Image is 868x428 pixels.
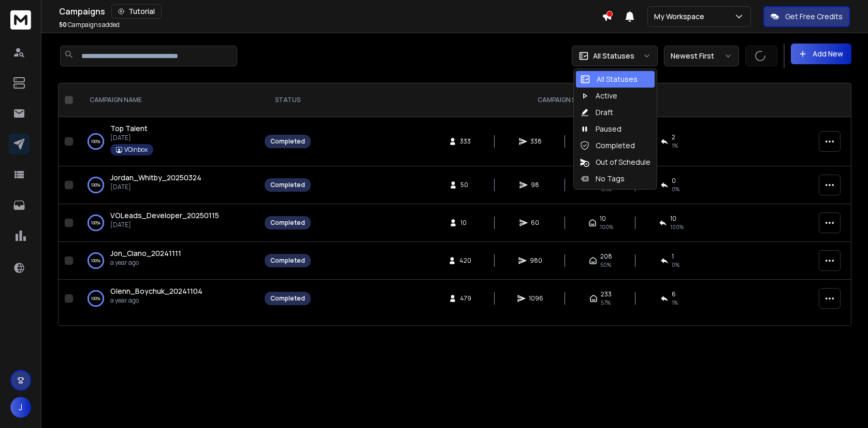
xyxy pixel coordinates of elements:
th: CAMPAIGN NAME [77,83,258,117]
td: 100%Glenn_Boychuk_20241104a year ago [77,280,258,318]
td: 100%Jordan_Whitby_20250324[DATE] [77,166,258,204]
span: 1 [672,252,674,261]
span: 0 [672,177,676,185]
td: 100%Top Talent[DATE]VOinbox [77,117,258,166]
span: 1 % [672,141,678,150]
th: CAMPAIGN STATS [317,83,813,117]
div: Completed [270,256,305,265]
p: 100 % [91,293,100,304]
p: 100 % [91,255,100,266]
div: Paused [580,124,621,134]
a: Top Talent [110,123,148,134]
p: Get Free Credits [785,11,843,22]
p: All Statuses [593,51,634,61]
p: 100 % [91,218,100,228]
span: Jon_Ciano_20241111 [110,248,181,258]
span: VOLeads_Developer_20250115 [110,210,219,220]
span: 10 [460,219,471,227]
p: a year ago [110,296,202,305]
div: Completed [580,140,635,151]
span: 50 % [600,261,611,269]
span: 1 % [672,298,678,307]
td: 100%Jon_Ciano_20241111a year ago [77,242,258,280]
span: 333 [460,137,471,146]
div: Active [580,91,617,101]
button: Add New [791,44,851,64]
p: 100 % [91,180,100,190]
div: Completed [270,219,305,227]
div: Completed [270,137,305,146]
div: Draft [580,107,613,118]
p: Campaigns added [59,21,120,29]
div: Completed [270,181,305,189]
span: 10 [600,215,606,223]
span: 57 % [601,298,611,307]
a: Jordan_Whitby_20250324 [110,173,201,183]
a: Glenn_Boychuk_20241104 [110,286,202,296]
span: 420 [459,256,471,265]
span: 0 % [672,185,679,193]
span: 50 [59,20,67,29]
div: Out of Schedule [580,157,650,167]
span: 980 [530,256,542,265]
span: 100 % [600,223,613,231]
span: 100 % [670,223,684,231]
span: Jordan_Whitby_20250324 [110,173,201,182]
span: 233 [601,290,612,298]
div: All Statuses [580,74,638,84]
div: Campaigns [59,4,602,19]
div: Completed [270,294,305,303]
th: STATUS [258,83,317,117]
p: [DATE] [110,183,201,191]
div: No Tags [580,174,625,184]
span: 338 [530,137,542,146]
p: My Workspace [654,11,708,22]
span: 2 [672,133,675,141]
button: Newest First [664,46,739,66]
span: 50 [460,181,471,189]
span: 1096 [529,294,543,303]
span: Top Talent [110,123,148,133]
td: 100%VOLeads_Developer_20250115[DATE] [77,204,258,242]
p: 100 % [91,136,100,147]
span: 0 % [672,261,679,269]
p: VOinbox [124,146,148,154]
span: 98 [531,181,541,189]
span: 10 [670,215,676,223]
button: J [10,397,31,418]
span: Glenn_Boychuk_20241104 [110,286,202,296]
p: a year ago [110,259,181,267]
span: 6 [672,290,676,298]
span: 60 [531,219,541,227]
button: Tutorial [111,4,162,19]
a: VOLeads_Developer_20250115 [110,210,219,221]
button: Get Free Credits [763,6,850,27]
a: Jon_Ciano_20241111 [110,248,181,259]
p: [DATE] [110,221,219,229]
p: [DATE] [110,134,153,142]
span: 479 [460,294,471,303]
span: 208 [600,252,612,261]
